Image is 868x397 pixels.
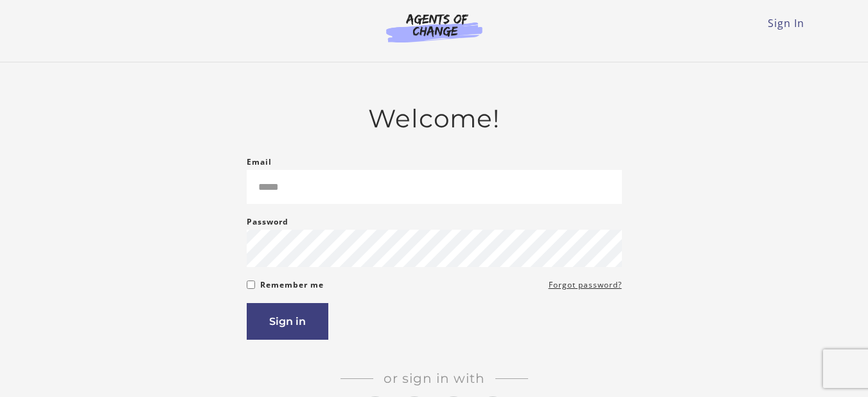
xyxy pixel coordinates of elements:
h2: Welcome! [247,104,622,134]
button: Sign in [247,303,328,340]
a: Sign In [768,16,804,30]
label: Email [247,154,272,170]
img: Agents of Change Logo [373,13,496,42]
label: Remember me [260,277,324,293]
label: Password [247,214,288,230]
a: Forgot password? [549,277,622,293]
span: Or sign in with [373,371,495,386]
